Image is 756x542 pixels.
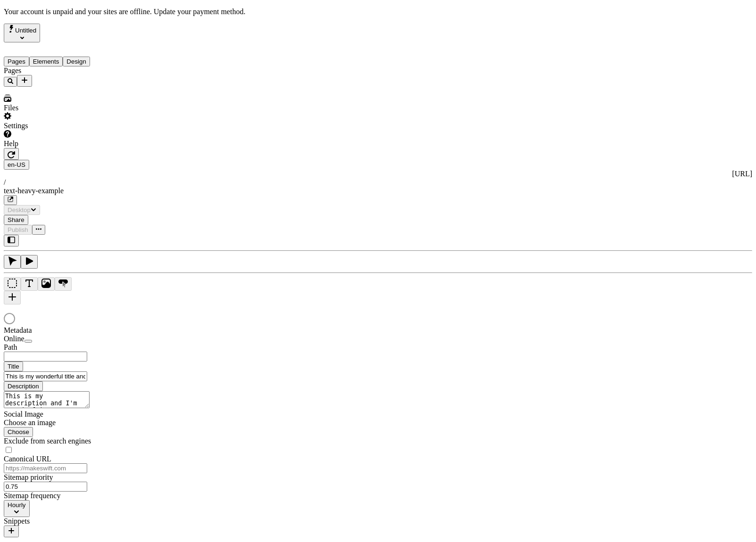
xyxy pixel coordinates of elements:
[154,8,246,16] span: Update your payment method.
[4,517,117,526] div: Snippets
[21,277,38,291] button: Text
[4,187,752,195] div: text-heavy-example
[4,381,43,391] button: Description
[4,500,30,517] button: Hourly
[4,178,752,187] div: /
[4,66,117,75] div: Pages
[4,57,29,66] button: Pages
[63,57,90,66] button: Design
[4,410,43,418] span: Social Image
[4,160,29,170] button: Open locale picker
[4,437,91,445] span: Exclude from search engines
[4,225,32,235] button: Publish
[8,428,29,435] span: Choose
[4,361,23,371] button: Title
[4,463,87,473] input: https://makeswift.com
[4,335,25,343] span: Online
[4,277,21,291] button: Box
[4,391,90,408] textarea: This is my description and I'm proud of it.
[38,277,55,291] button: Image
[4,473,53,481] span: Sitemap priority
[15,27,36,34] span: Untitled
[8,501,26,509] span: Hourly
[4,170,752,178] div: [URL]
[4,205,40,215] button: Desktop
[4,326,117,335] div: Metadata
[4,455,51,463] span: Canonical URL
[8,206,31,214] span: Desktop
[8,226,28,233] span: Publish
[4,122,117,130] div: Settings
[8,216,25,223] span: Share
[4,343,17,351] span: Path
[29,57,63,66] button: Elements
[4,24,40,42] button: Select site
[4,215,28,225] button: Share
[55,277,72,291] button: Button
[4,419,117,427] div: Choose an image
[4,8,752,16] p: Your account is unpaid and your sites are offline.
[4,492,60,500] span: Sitemap frequency
[4,104,117,112] div: Files
[4,140,117,148] div: Help
[4,427,33,437] button: Choose
[17,75,32,87] button: Add new
[8,161,25,168] span: en-US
